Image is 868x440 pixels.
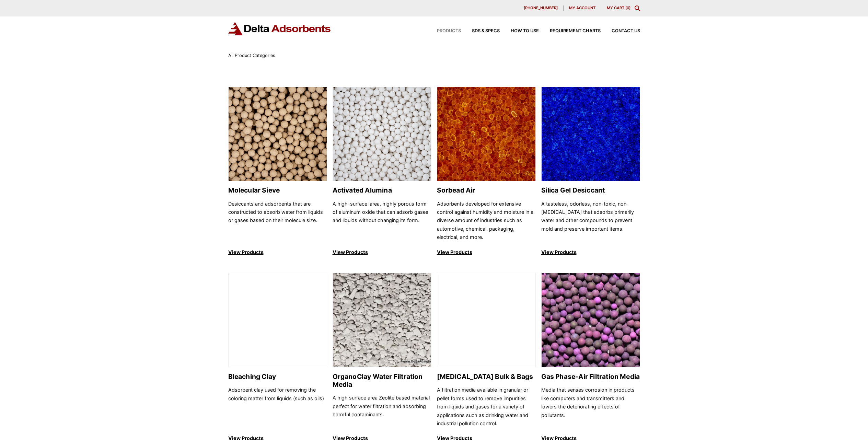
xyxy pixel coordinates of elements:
p: View Products [437,248,536,256]
a: Silica Gel Desiccant Silica Gel Desiccant A tasteless, odorless, non-toxic, non-[MEDICAL_DATA] th... [541,87,640,257]
h2: Sorbead Air [437,186,536,194]
span: My account [569,6,595,10]
img: Molecular Sieve [229,87,327,182]
a: Requirement Charts [539,29,601,33]
h2: [MEDICAL_DATA] Bulk & Bags [437,373,536,381]
a: Activated Alumina Activated Alumina A high-surface-area, highly porous form of aluminum oxide tha... [333,87,431,257]
span: Products [437,29,461,33]
img: Sorbead Air [437,87,535,182]
p: A high-surface-area, highly porous form of aluminum oxide that can adsorb gases and liquids witho... [333,200,431,242]
span: [PHONE_NUMBER] [524,6,558,10]
a: Sorbead Air Sorbead Air Adsorbents developed for extensive control against humidity and moisture ... [437,87,536,257]
h2: Gas Phase-Air Filtration Media [541,373,640,381]
p: Adsorbents developed for extensive control against humidity and moisture in a diverse amount of i... [437,200,536,242]
p: Media that senses corrosion in products like computers and transmitters and lowers the deteriorat... [541,386,640,428]
img: Silica Gel Desiccant [542,87,640,182]
span: Requirement Charts [550,29,601,33]
a: SDS & SPECS [461,29,500,33]
a: Molecular Sieve Molecular Sieve Desiccants and adsorbents that are constructed to absorb water fr... [228,87,327,257]
h2: OrganoClay Water Filtration Media [333,373,431,389]
span: SDS & SPECS [472,29,500,33]
a: My account [564,5,601,11]
p: View Products [541,248,640,256]
span: 0 [627,5,629,10]
img: OrganoClay Water Filtration Media [333,273,431,368]
h2: Activated Alumina [333,186,431,194]
h2: Bleaching Clay [228,373,327,381]
img: Activated Carbon Bulk & Bags [437,273,535,368]
h2: Molecular Sieve [228,186,327,194]
span: All Product Categories [228,53,275,58]
img: Gas Phase-Air Filtration Media [542,273,640,368]
img: Activated Alumina [333,87,431,182]
a: Products [426,29,461,33]
p: A high surface area Zeolite based material perfect for water filtration and absorbing harmful con... [333,394,431,428]
p: View Products [333,248,431,256]
p: View Products [228,248,327,256]
p: A filtration media available in granular or pellet forms used to remove impurities from liquids a... [437,386,536,428]
h2: Silica Gel Desiccant [541,186,640,194]
a: [PHONE_NUMBER] [518,5,564,11]
a: My Cart (0) [607,5,630,10]
img: Bleaching Clay [229,273,327,368]
span: Contact Us [612,29,640,33]
img: Delta Adsorbents [228,22,331,35]
a: Contact Us [601,29,640,33]
div: Toggle Modal Content [635,5,640,11]
p: Adsorbent clay used for removing the coloring matter from liquids (such as oils) [228,386,327,428]
p: Desiccants and adsorbents that are constructed to absorb water from liquids or gases based on the... [228,200,327,242]
a: How to Use [500,29,539,33]
span: How to Use [511,29,539,33]
p: A tasteless, odorless, non-toxic, non-[MEDICAL_DATA] that adsorbs primarily water and other compo... [541,200,640,242]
